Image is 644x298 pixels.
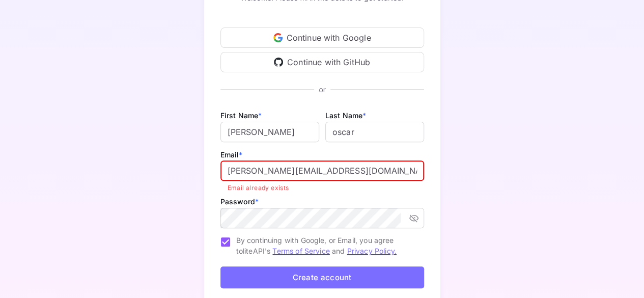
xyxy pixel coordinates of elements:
[228,183,417,193] p: Email already exists
[220,28,424,48] div: Continue with Google
[272,247,329,255] a: Terms of Service
[325,122,424,142] input: Doe
[220,150,243,159] label: Email
[220,52,424,72] div: Continue with GitHub
[220,111,262,120] label: First Name
[220,266,424,288] button: Create account
[405,209,423,227] button: toggle password visibility
[325,111,367,120] label: Last Name
[220,197,259,206] label: Password
[236,235,416,256] span: By continuing with Google, or Email, you agree to liteAPI's and
[220,122,319,142] input: John
[347,247,397,255] a: Privacy Policy.
[220,160,424,181] input: johndoe@gmail.com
